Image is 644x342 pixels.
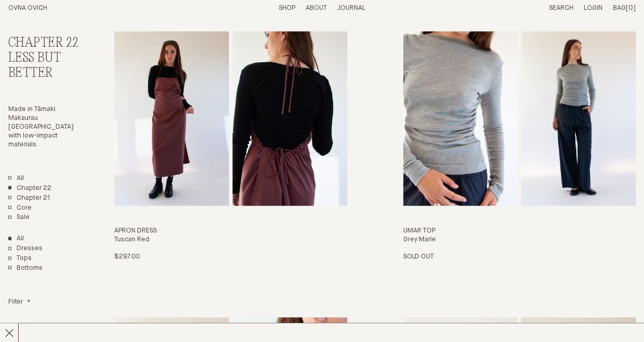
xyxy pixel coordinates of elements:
a: Journal [337,5,365,11]
p: $297.00 [114,252,140,261]
a: Dresses [8,244,43,253]
a: Shop [279,5,295,11]
h3: Less But Better [8,50,79,80]
p: Sold Out [403,252,434,261]
a: Apron Dress [114,31,347,261]
a: Umar Top [403,31,636,261]
a: All [8,174,24,183]
span: [0] [626,5,636,11]
a: Login [584,5,602,11]
h3: Apron Dress [114,226,347,235]
summary: About [306,4,327,13]
a: Home [8,5,47,11]
a: Show All [8,234,24,243]
span: Bag [613,5,626,11]
img: Umar Top [403,31,518,206]
a: Chapter 22 [8,184,51,193]
a: Bottoms [8,264,43,272]
a: Tops [8,254,32,263]
p: Made in Tāmaki Makaurau [GEOGRAPHIC_DATA] with low-impact materials. [8,105,79,148]
summary: Filter [8,297,31,306]
a: Search [549,5,573,11]
h4: Tuscan Red [114,235,347,244]
a: Core [8,203,32,212]
a: Sale [8,213,30,222]
h3: Umar Top [403,226,636,235]
h4: Grey Marle [403,235,636,244]
img: Apron Dress [114,31,229,206]
a: Chapter 21 [8,194,50,202]
h2: Chapter 22 [8,35,79,50]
